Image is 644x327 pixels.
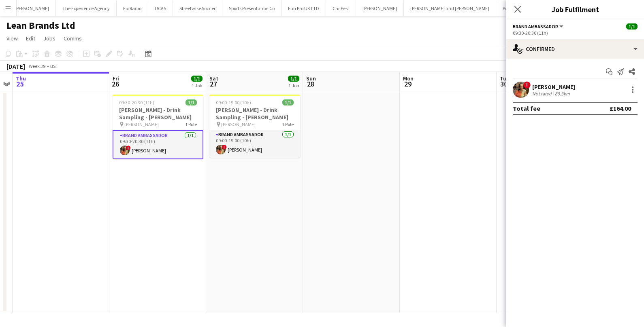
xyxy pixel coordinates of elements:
[15,79,26,89] span: 25
[532,83,575,91] div: [PERSON_NAME]
[222,145,227,150] span: !
[6,19,75,32] h1: Lean Brands Ltd
[126,146,131,150] span: !
[50,63,58,69] div: BST
[191,76,203,82] span: 1/1
[626,23,638,30] span: 1/1
[6,35,18,42] span: View
[209,95,300,158] app-job-card: 09:00-19:00 (10h)1/1[PERSON_NAME] - Drink Sampling - [PERSON_NAME] [PERSON_NAME]1 RoleBrand Ambas...
[513,23,558,30] span: Brand Ambassador
[124,121,159,127] span: [PERSON_NAME]
[506,4,644,15] h3: Job Fulfilment
[111,79,119,89] span: 26
[6,62,25,70] div: [DATE]
[56,0,117,16] button: The Experience Agency
[148,0,173,16] button: UCAS
[8,0,56,16] button: [PERSON_NAME]
[403,75,414,82] span: Mon
[40,33,59,44] a: Jobs
[23,33,38,44] a: Edit
[402,79,414,89] span: 29
[26,35,35,42] span: Edit
[356,0,404,16] button: [PERSON_NAME]
[113,95,203,159] app-job-card: 09:30-20:30 (11h)1/1[PERSON_NAME] - Drink Sampling - [PERSON_NAME] [PERSON_NAME]1 RoleBrand Ambas...
[513,23,565,30] button: Brand Ambassador
[209,75,218,82] span: Sat
[113,106,203,121] h3: [PERSON_NAME] - Drink Sampling - [PERSON_NAME]
[16,75,26,82] span: Thu
[523,81,531,89] span: !
[222,0,281,16] button: Sports Presentation Co
[3,33,21,44] a: View
[610,104,631,112] div: £164.00
[513,30,638,36] div: 09:30-20:30 (11h)
[119,99,154,105] span: 09:30-20:30 (11h)
[208,79,218,89] span: 27
[173,0,222,16] button: Streetwise Soccer
[496,0,543,16] button: Provision Events
[117,0,148,16] button: Fix Radio
[404,0,496,16] button: [PERSON_NAME] and [PERSON_NAME]
[500,75,509,82] span: Tue
[60,33,85,44] a: Comms
[306,75,316,82] span: Sun
[27,63,47,69] span: Week 39
[282,121,294,127] span: 1 Role
[532,91,553,97] div: Not rated
[506,39,644,59] div: Confirmed
[553,91,571,97] div: 89.3km
[326,0,356,16] button: Car Fest
[185,121,197,127] span: 1 Role
[43,35,55,42] span: Jobs
[113,75,119,82] span: Fri
[209,106,300,121] h3: [PERSON_NAME] - Drink Sampling - [PERSON_NAME]
[64,35,82,42] span: Comms
[288,76,299,82] span: 1/1
[209,130,300,158] app-card-role: Brand Ambassador1/109:00-19:00 (10h)![PERSON_NAME]
[499,79,509,89] span: 30
[282,99,294,105] span: 1/1
[186,99,197,105] span: 1/1
[113,130,203,159] app-card-role: Brand Ambassador1/109:30-20:30 (11h)![PERSON_NAME]
[305,79,316,89] span: 28
[192,82,202,89] div: 1 Job
[281,0,326,16] button: Fun Pro UK LTD
[513,104,540,112] div: Total fee
[216,99,251,105] span: 09:00-19:00 (10h)
[221,121,256,127] span: [PERSON_NAME]
[288,82,299,89] div: 1 Job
